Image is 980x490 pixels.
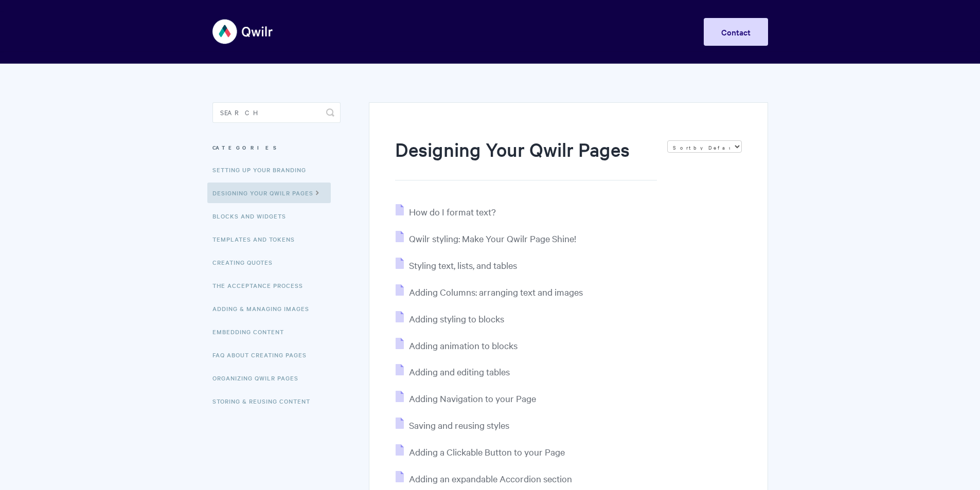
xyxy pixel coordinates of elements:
[212,229,302,249] a: Templates and Tokens
[409,286,583,298] span: Adding Columns: arranging text and images
[396,473,572,484] a: Adding an expandable Accordion section
[395,136,656,180] h1: Designing Your Qwilr Pages
[212,102,341,123] input: Search
[396,392,536,404] a: Adding Navigation to your Page
[212,252,280,273] a: Creating Quotes
[667,140,742,153] select: Page reloads on selection
[409,366,510,377] span: Adding and editing tables
[212,368,306,388] a: Organizing Qwilr Pages
[212,298,317,319] a: Adding & Managing Images
[396,232,576,244] a: Qwilr styling: Make Your Qwilr Page Shine!
[409,232,576,244] span: Qwilr styling: Make Your Qwilr Page Shine!
[409,313,504,324] span: Adding styling to blocks
[207,183,331,203] a: Designing Your Qwilr Pages
[396,339,518,351] a: Adding animation to blocks
[212,12,274,51] img: Qwilr Help Center
[396,366,510,377] a: Adding and editing tables
[396,446,565,458] a: Adding a Clickable Button to your Page
[212,321,292,342] a: Embedding Content
[212,138,341,157] h3: Categories
[396,286,583,298] a: Adding Columns: arranging text and images
[396,206,496,217] a: How do I format text?
[409,339,518,351] span: Adding animation to blocks
[704,18,768,46] a: Contact
[409,446,565,458] span: Adding a Clickable Button to your Page
[212,206,294,226] a: Blocks and Widgets
[409,392,536,404] span: Adding Navigation to your Page
[212,275,311,296] a: The Acceptance Process
[396,313,504,324] a: Adding styling to blocks
[409,259,517,271] span: Styling text, lists, and tables
[409,473,572,484] span: Adding an expandable Accordion section
[396,419,509,431] a: Saving and reusing styles
[212,344,314,365] a: FAQ About Creating Pages
[409,419,509,431] span: Saving and reusing styles
[396,259,517,271] a: Styling text, lists, and tables
[212,391,318,411] a: Storing & Reusing Content
[212,159,314,180] a: Setting up your Branding
[409,206,496,217] span: How do I format text?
